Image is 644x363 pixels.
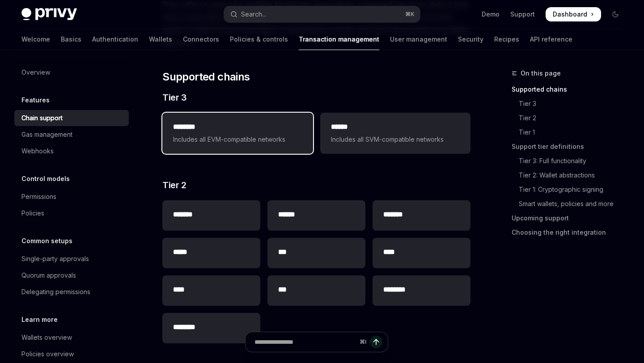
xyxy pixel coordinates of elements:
a: Single-party approvals [14,251,129,267]
div: Wallets overview [21,332,72,343]
a: Gas management [14,127,129,143]
div: Webhooks [21,146,54,156]
span: Tier 3 [162,91,186,104]
a: Tier 2 [512,111,630,125]
a: Authentication [92,29,138,50]
a: Basics [61,29,81,50]
a: Tier 1: Cryptographic signing [512,182,630,197]
div: Permissions [21,191,56,202]
button: Toggle dark mode [608,7,623,21]
a: Wallets [149,29,172,50]
span: Includes all EVM-compatible networks [173,134,302,145]
div: Overview [21,67,50,78]
input: Ask a question... [254,332,356,352]
span: Dashboard [553,10,587,19]
div: Policies overview [21,349,74,359]
a: Dashboard [546,7,601,21]
div: Gas management [21,129,72,140]
a: API reference [530,29,572,50]
a: Delegating permissions [14,284,129,300]
span: Includes all SVM-compatible networks [331,134,460,145]
div: Delegating permissions [21,287,90,297]
a: Policies overview [14,346,129,362]
a: **** *Includes all SVM-compatible networks [320,113,470,154]
a: Transaction management [299,29,379,50]
a: Permissions [14,189,129,205]
a: Tier 3 [512,97,630,111]
div: Chain support [21,113,63,123]
a: Policies & controls [230,29,288,50]
span: ⌘ K [405,11,415,18]
a: Welcome [21,29,50,50]
a: Choosing the right integration [512,225,630,240]
a: Overview [14,64,129,80]
a: Tier 3: Full functionality [512,154,630,168]
a: User management [390,29,447,50]
a: Policies [14,205,129,221]
a: **** ***Includes all EVM-compatible networks [162,113,313,154]
h5: Control models [21,173,70,184]
button: Open search [224,6,419,22]
span: Supported chains [162,70,250,84]
a: Tier 2: Wallet abstractions [512,168,630,182]
div: Single-party approvals [21,253,89,264]
span: Tier 2 [162,179,186,191]
h5: Features [21,95,50,106]
a: Tier 1 [512,125,630,139]
a: Wallets overview [14,329,129,346]
img: dark logo [21,8,77,21]
a: Smart wallets, policies and more [512,197,630,211]
a: Upcoming support [512,211,630,225]
a: Connectors [183,29,219,50]
a: Support [510,10,535,19]
a: Security [458,29,483,50]
a: Recipes [494,29,519,50]
span: On this page [521,68,561,79]
a: Supported chains [512,82,630,97]
a: Chain support [14,110,129,126]
a: Webhooks [14,143,129,159]
h5: Common setups [21,236,72,246]
a: Demo [482,10,500,19]
button: Send message [370,336,382,348]
a: Quorum approvals [14,267,129,283]
a: Support tier definitions [512,139,630,154]
div: Search... [241,9,266,20]
div: Policies [21,208,44,219]
h5: Learn more [21,314,58,325]
div: Quorum approvals [21,270,76,281]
